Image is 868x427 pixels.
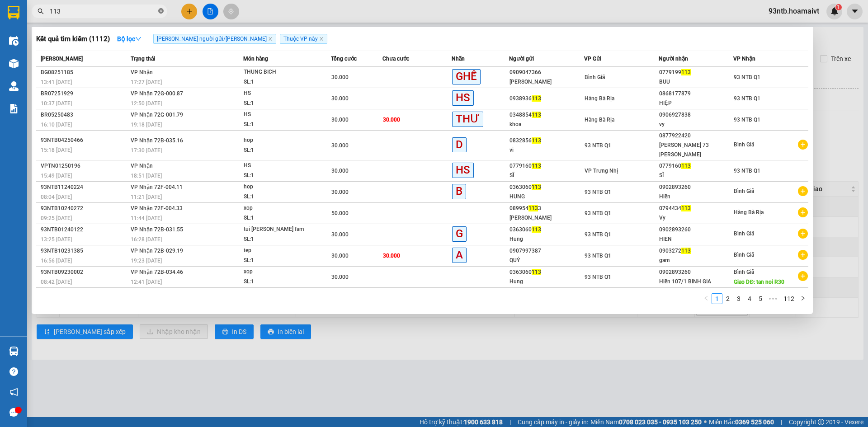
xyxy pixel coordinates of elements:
div: vi [509,145,583,155]
div: BR07251929 [41,89,128,99]
div: 0348854 [509,110,583,120]
span: 08:04 [DATE] [41,194,72,200]
span: Bình Giã [734,252,754,258]
div: 0832856 [509,136,583,145]
li: 4 [744,293,755,304]
li: 3 [733,293,744,304]
span: Giao DĐ: tan noi R30 [734,279,784,285]
span: 93 NTB Q1 [585,210,611,216]
div: 0906927838 [659,110,733,120]
span: 113 [532,226,541,233]
span: 12:41 [DATE] [131,279,162,285]
span: plus-circle [798,271,808,281]
span: 113 [681,69,691,75]
span: message [9,408,18,417]
span: THƯ [452,112,483,127]
div: Hung [509,235,583,244]
span: Trạng thái [131,56,155,62]
li: Hoa Mai [5,5,131,22]
span: left [703,296,709,301]
img: logo-vxr [8,6,19,19]
span: Tổng cước [331,56,357,62]
span: 93 NTB Q1 [585,274,611,280]
div: [PERSON_NAME] [509,213,583,223]
span: question-circle [9,367,18,376]
div: 93NTB09230002 [41,267,128,277]
span: 113 [532,95,541,102]
div: SĨ [659,171,733,180]
span: D [452,137,467,152]
div: THUNG BICH [244,67,311,77]
div: QUÝ [509,256,583,265]
span: 08:42 [DATE] [41,279,72,285]
span: 93 NTB Q1 [585,253,611,259]
span: A [452,248,467,263]
div: 0902893260 [659,267,733,277]
span: 12:50 [DATE] [131,100,162,107]
div: 0794434 [659,204,733,213]
div: 93NTB04250466 [41,136,128,145]
span: VP Nhận 72B-031.55 [131,226,183,233]
span: [PERSON_NAME] người gửi/[PERSON_NAME] [153,34,276,44]
h3: Kết quả tìm kiếm ( 1112 ) [36,34,110,44]
div: HIỆP [659,99,733,108]
li: Next Page [797,293,808,304]
a: 2 [723,294,733,304]
div: Hiền 107/1 BINH GIA [659,277,733,286]
span: VP Nhận 72B-029.19 [131,248,183,254]
span: G [452,226,467,241]
div: 93NTB10240272 [41,204,128,213]
div: 0903272 [659,246,733,256]
span: VP Nhận 72G-000.87 [131,90,183,97]
span: close [319,37,324,41]
span: 50.000 [331,210,349,216]
span: 30.000 [331,142,349,149]
span: plus-circle [798,140,808,150]
span: Bình Giã [734,269,754,275]
span: 113 [681,248,691,254]
span: environment [62,50,69,56]
span: 30.000 [331,231,349,238]
img: logo.jpg [5,5,36,36]
div: BUU [659,77,733,87]
span: 93 NTB Q1 [585,189,611,195]
div: Hiền [659,192,733,202]
span: Thuộc VP này [280,34,327,44]
div: 0363060 [509,225,583,235]
span: 30.000 [331,168,349,174]
span: 10:37 [DATE] [41,100,72,107]
span: 09:25 [DATE] [41,215,72,221]
span: 13:41 [DATE] [41,79,72,85]
span: Hàng Bà Rịa [734,209,764,216]
button: left [701,293,712,304]
span: Bình Giã [734,230,754,237]
span: ••• [766,293,780,304]
div: 0779160 [509,161,583,171]
span: 113 [532,137,541,144]
span: 113 [528,205,538,211]
span: VP Trưng Nhị [585,168,618,174]
span: 15:18 [DATE] [41,147,72,153]
a: 5 [755,294,765,304]
div: 0938936 [509,94,583,103]
span: B [452,184,466,199]
span: 30.000 [383,117,400,123]
span: 93 NTB Q1 [734,95,760,102]
div: 0363060 [509,183,583,192]
span: 113 [532,163,541,169]
span: close-circle [158,8,164,14]
div: SL: 1 [244,99,311,108]
span: plus-circle [798,250,808,260]
span: environment [5,50,11,56]
span: [PERSON_NAME] [41,56,83,62]
li: 1 [712,293,722,304]
span: 30.000 [383,253,400,259]
span: Bình Giã [734,141,754,148]
strong: Bộ lọc [117,35,142,42]
span: Bình Giã [734,188,754,194]
div: 0902893260 [659,183,733,192]
li: Next 5 Pages [766,293,780,304]
span: close [268,37,273,41]
div: SL: 1 [244,213,311,223]
span: plus-circle [798,207,808,217]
